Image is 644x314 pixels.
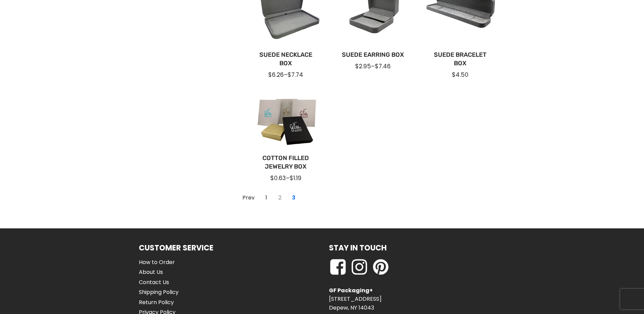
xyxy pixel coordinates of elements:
a: Shipping Policy [139,288,191,297]
a: Cotton Filled Jewelry Box [253,154,319,171]
nav: Page navigation [237,191,300,205]
a: Return Policy [139,298,191,307]
a: Contact Us [139,278,191,287]
span: $1.19 [290,174,301,182]
a: About Us [139,268,191,277]
p: [STREET_ADDRESS] Depew, NY 14043 [329,286,382,312]
a: Go to Page 2 [239,192,258,203]
div: – [253,174,319,182]
a: Go to Page 2 [275,192,286,203]
div: – [340,62,406,70]
strong: GF Packaging+ [329,286,373,294]
a: Suede Bracelet Box [427,51,493,68]
h1: Stay in Touch [329,242,387,254]
a: Current Page, Page 3 [288,192,299,203]
span: $0.63 [270,174,286,182]
a: Go to Page 1 [261,192,272,203]
div: $4.50 [427,71,493,79]
span: $7.74 [288,71,303,79]
span: $7.46 [375,62,391,70]
span: $2.95 [355,62,371,70]
h1: Customer Service [139,242,214,254]
span: $6.26 [268,71,284,79]
a: Suede Necklace Box [253,51,319,68]
div: – [253,71,319,79]
a: Suede Earring Box [340,51,406,59]
a: How to Order [139,258,191,267]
